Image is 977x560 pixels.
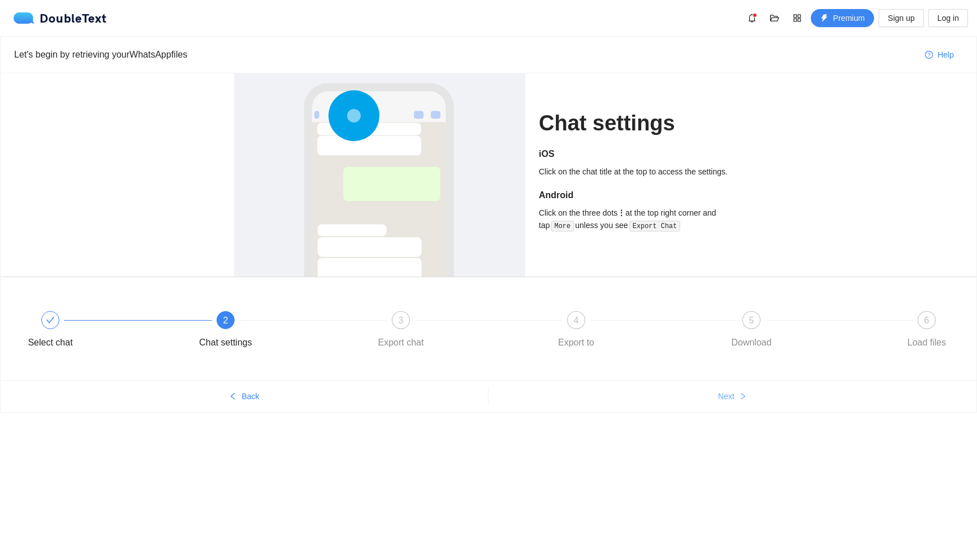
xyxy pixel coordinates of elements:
span: 4 [574,316,579,325]
span: Sign up [888,12,914,24]
span: bell [743,14,760,23]
div: 3Export chat [368,311,543,352]
button: question-circleHelp [916,46,963,64]
button: thunderboltPremium [811,9,874,27]
div: Download [731,334,771,352]
div: Select chat [18,311,193,352]
span: left [229,392,237,401]
b: ⋮ [617,208,625,217]
span: right [739,392,747,401]
div: 6Load files [894,311,959,352]
button: Nextright [488,387,976,405]
span: folder-open [766,14,783,23]
div: DoubleText [14,12,107,24]
span: check [46,316,55,325]
div: Click on the chat title at the top to access the settings. [539,165,743,178]
button: folder-open [766,9,784,27]
button: appstore [788,9,806,27]
button: bell [743,9,761,27]
div: Select chat [28,334,72,352]
h5: iOS [539,147,743,161]
span: Log in [937,12,959,24]
div: Export chat [378,334,424,352]
div: Chat settings [199,334,252,352]
h5: Android [539,189,743,202]
code: More [551,221,574,232]
span: 5 [749,316,754,325]
div: Load files [907,334,946,352]
span: appstore [789,14,806,23]
div: 4Export to [543,311,719,352]
span: Back [241,390,259,403]
a: logoDoubleText [14,12,107,24]
div: Export to [558,334,594,352]
h1: Chat settings [539,110,743,137]
button: leftBack [1,387,488,405]
img: logo [14,12,40,24]
div: 2Chat settings [193,311,368,352]
span: question-circle [925,51,933,60]
span: Help [937,49,954,61]
span: 6 [924,316,930,325]
span: 2 [223,316,228,325]
span: 3 [399,316,404,325]
span: Next [718,390,734,403]
span: Premium [833,12,864,24]
div: Click on the three dots at the top right corner and tap unless you see [539,207,743,232]
span: thunderbolt [820,14,828,23]
button: Sign up [879,9,923,27]
button: Log in [928,9,968,27]
div: Let's begin by retrieving your WhatsApp files [14,47,916,62]
code: Export Chat [629,221,680,232]
div: 5Download [719,311,894,352]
